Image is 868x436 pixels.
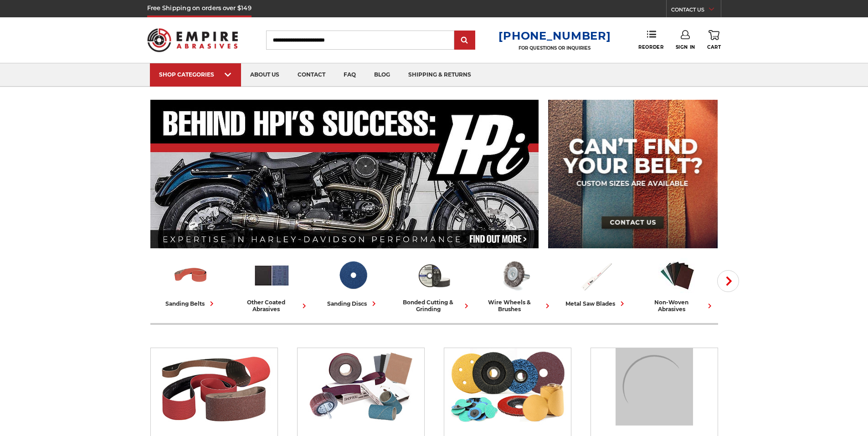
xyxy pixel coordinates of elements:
[334,256,372,294] img: Sanding Discs
[577,256,615,294] img: Metal Saw Blades
[641,256,714,313] a: non-woven abrasives
[641,299,714,313] div: non-woven abrasives
[548,100,718,248] img: promo banner for custom belts.
[253,256,291,294] img: Other Coated Abrasives
[478,299,552,313] div: wire wheels & brushes
[638,30,663,50] a: Reorder
[241,63,288,87] a: about us
[671,5,721,17] a: CONTACT US
[658,256,696,294] img: Non-woven Abrasives
[498,45,611,51] p: FOR QUESTIONS OR INQUIRIES
[235,299,309,313] div: other coated abrasives
[150,100,539,248] img: Banner for an interview featuring Horsepower Inc who makes Harley performance upgrades featured o...
[154,256,228,308] a: sanding belts
[316,256,390,308] a: sanding discs
[676,44,695,50] span: Sign In
[165,299,216,308] div: sanding belts
[288,63,334,87] a: contact
[707,44,721,50] span: Cart
[498,29,611,42] a: [PHONE_NUMBER]
[478,256,552,313] a: wire wheels & brushes
[448,348,566,426] img: Sanding Discs
[616,348,693,426] img: Bonded Cutting & Grinding
[707,30,721,50] a: Cart
[327,299,379,308] div: sanding discs
[155,348,273,426] img: Sanding Belts
[397,256,471,313] a: bonded cutting & grinding
[560,256,633,308] a: metal saw blades
[302,348,420,426] img: Other Coated Abrasives
[565,299,627,308] div: metal saw blades
[399,63,480,87] a: shipping & returns
[638,44,663,50] span: Reorder
[147,22,238,58] img: Empire Abrasives
[397,299,471,313] div: bonded cutting & grinding
[415,256,453,294] img: Bonded Cutting & Grinding
[235,256,309,313] a: other coated abrasives
[159,71,232,78] div: SHOP CATEGORIES
[496,256,534,294] img: Wire Wheels & Brushes
[172,256,210,294] img: Sanding Belts
[456,31,474,50] input: Submit
[717,270,739,292] button: Next
[334,63,365,87] a: faq
[365,63,399,87] a: blog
